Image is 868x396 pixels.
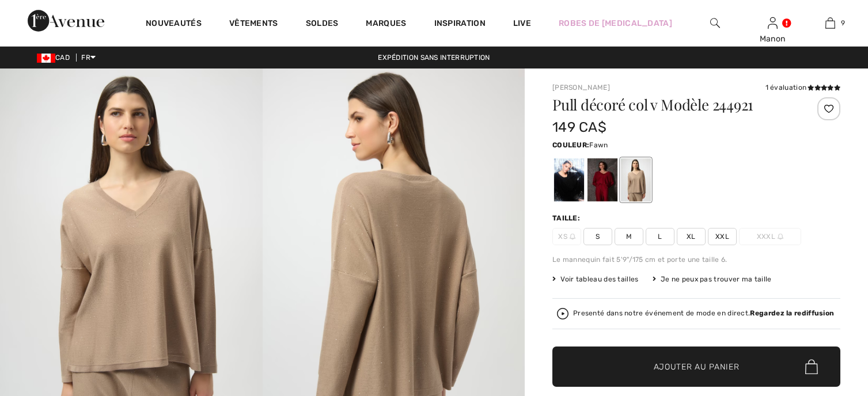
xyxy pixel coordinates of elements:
a: Vêtements [229,18,278,31]
span: CAD [37,54,74,62]
div: Noir [554,158,584,201]
a: Nouveautés [146,18,202,31]
span: 149 CA$ [552,119,607,135]
img: Canadian Dollar [37,54,55,63]
img: Regardez la rediffusion [557,308,568,319]
span: Ajouter au panier [654,361,740,373]
span: XXXL [739,228,801,245]
button: Ajouter au panier [552,346,840,387]
a: 9 [802,16,858,30]
img: ring-m.svg [778,234,783,239]
a: Soldes [306,18,339,31]
span: M [615,228,643,245]
span: FR [81,54,96,62]
span: Inspiration [434,18,486,31]
div: Je ne peux pas trouver ma taille [653,274,772,284]
span: Fawn [589,141,608,149]
span: 9 [841,18,845,28]
div: Taille: [552,213,582,223]
img: recherche [710,16,720,30]
img: 1ère Avenue [28,9,104,32]
div: Fawn [621,158,651,201]
span: S [583,228,612,245]
img: ring-m.svg [570,234,575,239]
div: Presenté dans notre événement de mode en direct. [573,310,834,317]
img: Bag.svg [805,359,818,374]
h1: Pull décoré col v Modèle 244921 [552,97,793,112]
span: XS [552,228,581,245]
span: XXL [708,228,737,245]
div: 1 évaluation [765,82,840,93]
span: L [646,228,674,245]
div: Manon [744,33,801,45]
img: Mon panier [825,16,835,30]
a: Robes de [MEDICAL_DATA] [559,17,672,29]
a: Live [513,17,531,29]
img: Mes infos [768,16,778,30]
a: Se connecter [768,17,778,28]
span: XL [677,228,706,245]
span: Couleur: [552,141,589,149]
div: Le mannequin fait 5'9"/175 cm et porte une taille 6. [552,254,840,265]
a: Marques [366,18,406,31]
div: Deep cherry [587,158,617,201]
strong: Regardez la rediffusion [750,309,834,317]
a: [PERSON_NAME] [552,83,610,92]
span: Voir tableau des tailles [552,274,639,284]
